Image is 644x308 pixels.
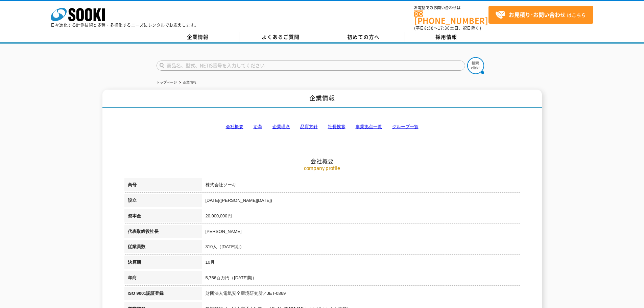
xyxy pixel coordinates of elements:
a: 企業情報 [157,32,239,42]
td: [PERSON_NAME] [202,225,520,240]
p: company profile [124,164,520,171]
span: (平日 ～ 土日、祝日除く) [414,25,481,31]
a: お見積り･お問い合わせはこちら [488,6,593,24]
td: 10月 [202,256,520,271]
span: お電話でのお問い合わせは [414,6,488,10]
span: 17:30 [438,25,450,31]
th: 決算期 [124,256,202,271]
a: 企業理念 [272,124,290,129]
p: 日々進化する計測技術と多種・多様化するニーズにレンタルでお応えします。 [51,23,199,27]
th: 年商 [124,271,202,287]
th: 設立 [124,194,202,209]
a: 事業拠点一覧 [356,124,382,129]
a: 採用情報 [405,32,488,42]
td: 財団法人電気安全環境研究所／JET-0869 [202,287,520,302]
td: [DATE]([PERSON_NAME][DATE]) [202,194,520,209]
a: よくあるご質問 [239,32,322,42]
a: 初めての方へ [322,32,405,42]
span: 初めての方へ [347,33,380,41]
a: 沿革 [254,124,262,129]
th: 従業員数 [124,240,202,256]
a: 品質方針 [300,124,318,129]
th: 商号 [124,178,202,194]
img: btn_search.png [467,57,484,74]
th: 代表取締役社長 [124,225,202,240]
td: 20,000,000円 [202,209,520,225]
input: 商品名、型式、NETIS番号を入力してください [157,61,465,71]
th: 資本金 [124,209,202,225]
a: グループ一覧 [392,124,419,129]
td: 5,756百万円（[DATE]期） [202,271,520,287]
span: 8:50 [424,25,434,31]
a: トップページ [157,80,177,84]
span: はこちら [495,10,586,20]
h2: 会社概要 [124,90,520,165]
th: ISO 9001認証登録 [124,287,202,302]
td: 株式会社ソーキ [202,178,520,194]
a: 社長挨拶 [328,124,345,129]
td: 310人（[DATE]期） [202,240,520,256]
h1: 企業情報 [102,90,542,108]
a: [PHONE_NUMBER] [414,10,488,24]
strong: お見積り･お問い合わせ [509,10,566,19]
li: 企業情報 [178,79,196,86]
a: 会社概要 [226,124,243,129]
